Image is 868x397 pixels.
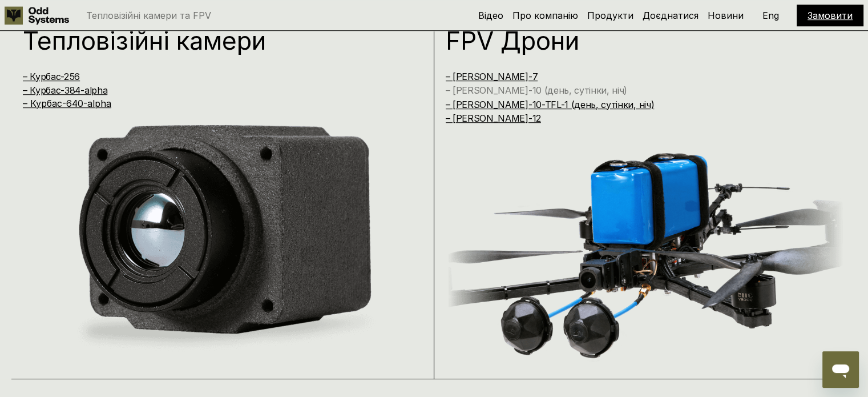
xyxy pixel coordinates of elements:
[23,98,111,109] a: – Курбас-640-alpha
[446,85,628,96] a: – [PERSON_NAME]-10 (день, сутінки, ніч)
[86,11,211,20] p: Тепловізійні камери та FPV
[23,71,80,82] a: – Курбас-256
[762,11,779,20] p: Eng
[822,351,859,388] iframe: To enrich screen reader interactions, please activate Accessibility in Grammarly extension settings
[446,28,821,53] h1: FPV Дрони
[23,28,398,53] h1: Тепловізійні камери
[478,10,503,21] a: Відео
[446,71,538,82] a: – [PERSON_NAME]-7
[643,10,699,21] a: Доєднатися
[708,10,744,21] a: Новини
[446,113,541,124] a: – [PERSON_NAME]-12
[512,10,578,21] a: Про компанію
[23,85,107,96] a: – Курбас-384-alpha
[587,10,633,21] a: Продукти
[446,99,655,110] a: – [PERSON_NAME]-10-TFL-1 (день, сутінки, ніч)
[808,10,853,21] a: Замовити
